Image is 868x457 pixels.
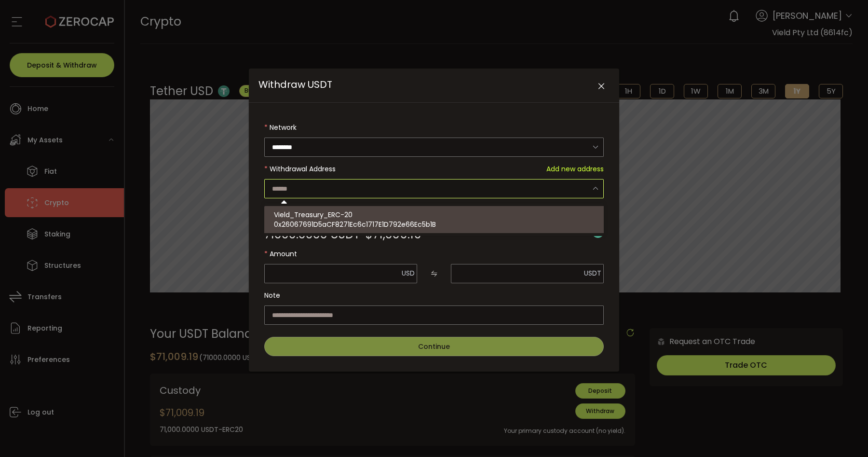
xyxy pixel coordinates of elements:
button: Close [593,78,610,95]
span: USD [402,268,415,278]
div: ~ [264,229,421,240]
label: Amount [264,244,604,263]
label: Note [264,286,604,305]
span: Withdraw USDT [258,78,332,91]
div: Withdraw USDT [249,69,619,372]
span: Vield_Treasury_ERC-20 [274,210,353,220]
span: Continue [418,342,450,351]
span: 0x26067691D5aCF8271Ec6c1717E1D792e66Ec5b1B [274,220,436,229]
span: Withdrawal Address [270,164,336,174]
label: Network [264,118,604,137]
span: Add new address [546,159,604,179]
span: 71000.0000 USDT [264,229,360,240]
span: USDT [584,268,601,278]
span: $71,009.19 [366,229,421,240]
button: Continue [264,337,604,356]
iframe: Chat Widget [820,411,868,457]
